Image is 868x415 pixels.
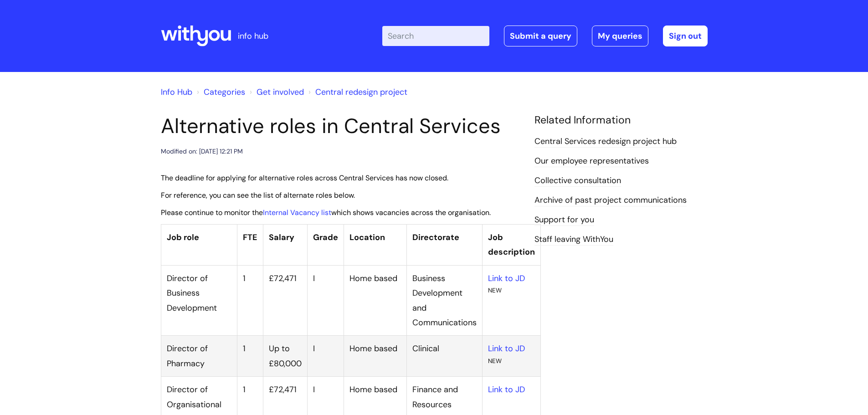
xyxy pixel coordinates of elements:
[534,114,708,127] h4: Related Information
[237,225,263,266] th: FTE
[161,114,521,138] h1: Alternative roles in Central Services
[406,225,482,266] th: Directorate
[161,87,192,97] a: Info Hub
[406,265,482,336] td: Business Development and Communications
[663,26,708,46] a: Sign out
[504,26,577,46] a: Submit a query
[534,234,613,246] a: Staff leaving WithYou
[263,336,307,377] td: Up to £80,000
[315,87,407,97] a: Central redesign project
[534,195,687,206] a: Archive of past project communications
[534,214,594,226] a: Support for you
[161,208,491,217] span: Please continue to monitor the which shows vacancies across the organisation.
[482,225,540,266] th: Job description
[488,384,525,395] a: Link to JD
[257,87,304,97] a: Get involved
[488,287,502,294] sup: NEW
[161,225,237,266] th: Job role
[307,225,344,266] th: Grade
[488,273,525,284] a: Link to JD
[204,87,245,97] a: Categories
[534,136,677,148] a: Central Services redesign project hub
[382,26,708,46] div: | -
[247,85,304,99] li: Get involved
[238,29,268,43] p: info hub
[237,336,263,377] td: 1
[306,85,407,99] li: Central redesign project
[161,146,243,157] div: Modified on: [DATE] 12:21 PM
[406,336,482,377] td: Clinical
[161,190,355,200] span: For reference, you can see the list of alternate roles below.
[263,265,307,336] td: £72,471
[344,265,406,336] td: Home based
[263,208,331,217] a: Internal Vacancy list
[161,173,448,183] span: The deadline for applying for alternative roles across Central Services has now closed.
[263,225,307,266] th: Salary
[237,265,263,336] td: 1
[161,336,237,377] td: Director of Pharmacy
[534,155,649,167] a: Our employee representatives
[344,225,406,266] th: Location
[382,26,489,46] input: Search
[344,336,406,377] td: Home based
[592,26,648,46] a: My queries
[161,265,237,336] td: Director of Business Development
[488,343,525,354] a: Link to JD
[534,175,621,187] a: Collective consultation
[307,265,344,336] td: I
[488,357,502,365] sup: NEW
[195,85,245,99] li: Solution home
[307,336,344,377] td: I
